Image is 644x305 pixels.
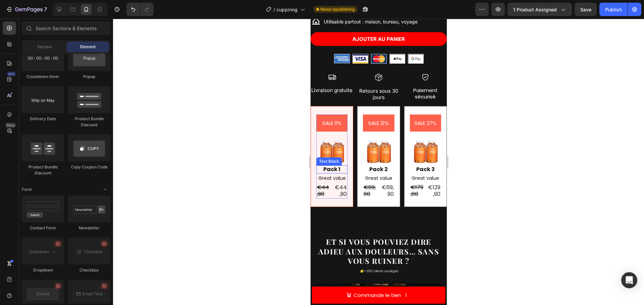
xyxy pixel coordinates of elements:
[54,96,82,113] pre: SALE 21%
[22,186,32,193] span: Form
[3,3,50,16] button: 7
[79,35,94,44] img: gempages_577438704042246694-bb796ca2-2d5d-4452-840f-e80b1e914016.png
[68,225,110,231] div: Newsletter
[116,165,130,180] div: €129,90
[6,147,37,155] div: Pack 1
[22,267,64,273] div: Dropdown
[94,68,136,75] p: Paiement
[37,44,52,50] span: Section
[126,3,154,16] div: Undo/Redo
[68,164,110,170] div: Copy Coupon Code
[6,71,16,77] div: 450
[22,225,64,231] div: Contact Form
[311,19,447,305] iframe: Design area
[94,75,136,81] p: sécurisé
[99,165,114,180] div: €179,60
[605,6,622,13] div: Publish
[80,44,96,50] span: Element
[5,218,131,248] h2: ET SI VOUS POUVIEZ DIRE ADIEU AUX DOULEURS… SANS VOUS RUINER ?
[68,116,110,128] div: Product Bundle Discount
[276,6,298,13] span: cuppinng
[69,165,84,180] div: €69,90
[507,3,572,16] button: 1 product assigned
[320,6,355,12] span: Need republishing
[61,35,76,44] img: gempages_577438704042246694-8d01b7fd-fe83-4273-bb20-269478ace006.png
[42,35,57,44] img: gempages_577438704042246694-b7ce55ef-3771-4124-852d-ac1f8e9b26f4.png
[100,184,110,195] span: Toggle open
[53,250,88,254] i: +350 clients soulagés
[42,17,94,24] div: Ajouter au panier
[52,116,84,147] img: gempages_516637113702155432-b286a16e-98e6-48ba-889d-a36b64249436.png
[22,164,64,176] div: Product Bundle Discount
[94,68,136,82] div: Rich Text Editor. Editing area: main
[22,116,64,122] div: Delivery Date
[6,249,130,255] p: ⭐
[98,35,113,44] img: gempages_577438704042246694-64d33e1d-e299-413e-a2f6-df818520f9a3.png
[22,21,110,35] input: Search Sections & Elements
[68,74,110,80] div: Popup
[599,3,628,16] button: Publish
[99,147,130,155] div: Pack 3
[47,69,89,82] p: Retours sous 30 jours
[52,165,67,180] div: €89,80
[1,68,42,75] p: Livraison gratuite
[6,165,20,180] div: €44,90
[24,35,39,44] img: gempages_577438704042246694-30fb2041-7984-4a92-a3bb-ef396e0b39bb.png
[580,7,591,12] span: Save
[53,155,83,164] p: Great value
[100,96,130,113] pre: SALE 27%
[23,165,37,180] div: €44,90
[44,5,47,13] p: 7
[7,140,30,146] div: Text Block
[575,3,597,16] button: Save
[100,155,130,164] p: Great value
[6,155,36,164] p: Great value
[621,272,637,288] div: Open Intercom Messenger
[513,6,557,13] span: 1 product assigned
[273,6,275,13] span: /
[68,267,110,273] div: Checkbox
[6,116,37,147] img: gempages_516637113702155432-b286a16e-98e6-48ba-889d-a36b64249436.png
[52,147,84,155] div: Pack 2
[8,96,35,113] pre: SALE 0%
[5,123,16,128] div: Beta
[99,116,130,147] img: gempages_516637113702155432-b286a16e-98e6-48ba-889d-a36b64249436.png
[22,74,64,80] div: Countdown timer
